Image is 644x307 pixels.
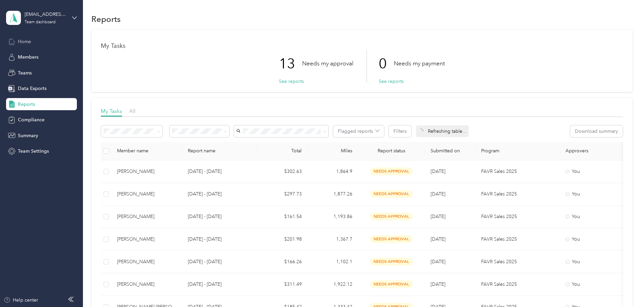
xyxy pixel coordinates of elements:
[4,297,38,304] button: Help center
[18,54,38,61] span: Members
[257,251,307,273] td: $166.26
[481,168,555,175] p: FAVR Sales 2025
[394,59,445,68] p: Needs my payment
[18,132,38,139] span: Summary
[188,281,251,288] p: [DATE] - [DATE]
[25,11,67,18] div: [EMAIL_ADDRESS][DOMAIN_NAME]
[101,108,122,114] span: My Tasks
[389,125,411,137] button: Filters
[370,167,413,175] span: needs approval
[481,236,555,243] p: FAVR Sales 2025
[560,142,627,160] th: Approvers
[363,148,420,154] span: Report status
[257,206,307,228] td: $161.54
[257,228,307,251] td: $201.98
[565,236,622,243] div: You
[117,148,177,154] div: Member name
[481,258,555,266] p: FAVR Sales 2025
[257,273,307,296] td: $311.49
[565,281,622,288] div: You
[18,69,32,76] span: Teams
[262,148,302,154] div: Total
[416,125,469,137] div: Refreshing table...
[570,125,623,137] button: Download summary
[476,142,560,160] th: Program
[307,251,358,273] td: 1,102.1
[188,213,251,220] p: [DATE] - [DATE]
[431,259,445,265] span: [DATE]
[431,191,445,197] span: [DATE]
[307,160,358,183] td: 1,864.9
[112,142,182,160] th: Member name
[481,190,555,198] p: FAVR Sales 2025
[370,213,413,220] span: needs approval
[188,236,251,243] p: [DATE] - [DATE]
[18,85,47,92] span: Data Exports
[279,50,302,78] p: 13
[18,38,31,45] span: Home
[370,190,413,198] span: needs approval
[117,258,177,266] div: [PERSON_NAME]
[188,258,251,266] p: [DATE] - [DATE]
[476,228,560,251] td: FAVR Sales 2025
[18,148,49,155] span: Team Settings
[431,214,445,219] span: [DATE]
[425,142,476,160] th: Submitted on
[370,280,413,288] span: needs approval
[257,160,307,183] td: $302.63
[481,281,555,288] p: FAVR Sales 2025
[565,258,622,266] div: You
[129,108,136,114] span: All
[431,168,445,174] span: [DATE]
[379,78,404,85] button: See reports
[279,78,304,85] button: See reports
[481,213,555,220] p: FAVR Sales 2025
[431,236,445,242] span: [DATE]
[565,168,622,175] div: You
[302,59,353,68] p: Needs my approval
[182,142,257,160] th: Report name
[101,42,623,50] h1: My Tasks
[257,183,307,206] td: $297.73
[188,190,251,198] p: [DATE] - [DATE]
[313,148,352,154] div: Miles
[565,190,622,198] div: You
[431,281,445,287] span: [DATE]
[117,190,177,198] div: [PERSON_NAME]
[379,50,394,78] p: 0
[370,235,413,243] span: needs approval
[476,183,560,206] td: FAVR Sales 2025
[188,168,251,175] p: [DATE] - [DATE]
[476,251,560,273] td: FAVR Sales 2025
[333,125,384,137] button: Flagged reports
[91,16,121,23] h1: Reports
[25,20,56,24] div: Team dashboard
[307,183,358,206] td: 1,877.26
[117,281,177,288] div: [PERSON_NAME]
[307,228,358,251] td: 1,367.7
[307,273,358,296] td: 1,922.12
[18,116,45,123] span: Compliance
[117,213,177,220] div: [PERSON_NAME]
[606,269,644,307] iframe: Everlance-gr Chat Button Frame
[307,206,358,228] td: 1,193.86
[117,168,177,175] div: [PERSON_NAME]
[565,213,622,220] div: You
[476,273,560,296] td: FAVR Sales 2025
[18,101,35,108] span: Reports
[476,206,560,228] td: FAVR Sales 2025
[117,236,177,243] div: [PERSON_NAME]
[370,258,413,266] span: needs approval
[476,160,560,183] td: FAVR Sales 2025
